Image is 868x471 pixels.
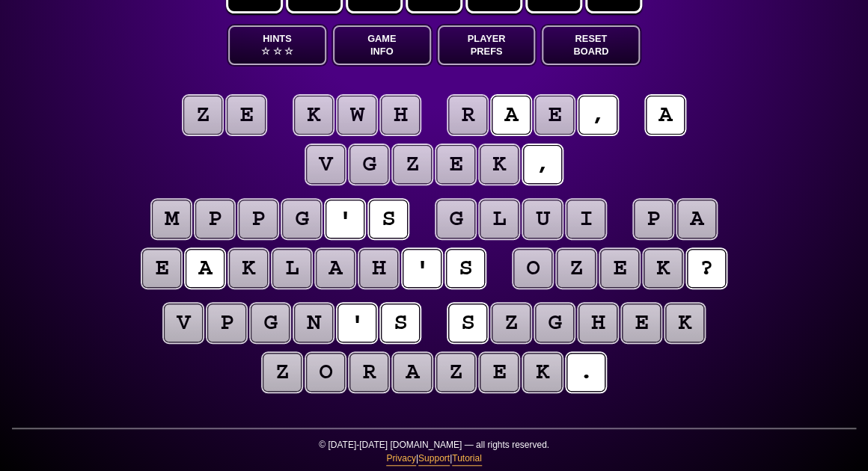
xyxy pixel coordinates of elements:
puzzle-tile: n [294,304,333,342]
puzzle-tile: l [480,200,519,238]
puzzle-tile: e [535,96,574,135]
puzzle-tile: a [492,96,531,135]
puzzle-tile: p [634,200,673,238]
button: Hints☆ ☆ ☆ [228,25,326,65]
puzzle-tile: e [142,249,181,288]
puzzle-tile: k [229,249,268,288]
a: Support [418,452,450,466]
a: Tutorial [452,452,482,466]
puzzle-tile: s [448,304,487,342]
puzzle-tile: k [480,145,519,184]
puzzle-tile: ' [403,249,441,288]
puzzle-tile: r [349,353,388,392]
puzzle-tile: z [183,96,222,135]
puzzle-tile: z [557,249,596,288]
puzzle-tile: g [349,145,388,184]
puzzle-tile: , [578,96,617,135]
puzzle-tile: p [239,200,278,238]
puzzle-tile: . [566,353,605,392]
puzzle-tile: g [535,304,574,342]
puzzle-tile: z [436,353,475,392]
puzzle-tile: k [294,96,333,135]
puzzle-tile: a [316,249,355,288]
puzzle-tile: s [381,304,420,342]
puzzle-tile: z [263,353,302,392]
puzzle-tile: v [306,145,345,184]
puzzle-tile: l [272,249,311,288]
puzzle-tile: ? [687,249,726,288]
span: ☆ [261,45,270,58]
puzzle-tile: p [195,200,234,238]
button: GameInfo [333,25,431,65]
puzzle-tile: z [393,145,432,184]
puzzle-tile: , [523,145,562,184]
puzzle-tile: w [337,96,376,135]
puzzle-tile: s [446,249,485,288]
puzzle-tile: h [381,96,420,135]
puzzle-tile: e [622,304,661,342]
puzzle-tile: k [665,304,704,342]
puzzle-tile: a [646,96,685,135]
puzzle-tile: v [164,304,203,342]
span: ☆ [272,45,281,58]
puzzle-tile: e [480,353,519,392]
puzzle-tile: m [152,200,191,238]
puzzle-tile: o [513,249,552,288]
button: ResetBoard [542,25,640,65]
puzzle-tile: z [492,304,531,342]
puzzle-tile: e [227,96,266,135]
a: Privacy [386,452,415,466]
puzzle-tile: g [436,200,475,238]
puzzle-tile: h [578,304,617,342]
puzzle-tile: r [448,96,487,135]
button: PlayerPrefs [438,25,536,65]
puzzle-tile: a [677,200,716,238]
puzzle-tile: h [359,249,398,288]
puzzle-tile: a [186,249,224,288]
puzzle-tile: k [523,353,562,392]
puzzle-tile: o [306,353,345,392]
puzzle-tile: u [523,200,562,238]
puzzle-tile: e [436,145,475,184]
span: ☆ [284,45,293,58]
puzzle-tile: ' [325,200,364,238]
puzzle-tile: g [282,200,321,238]
puzzle-tile: i [566,200,605,238]
puzzle-tile: e [600,249,639,288]
puzzle-tile: g [251,304,290,342]
puzzle-tile: k [644,249,682,288]
puzzle-tile: p [207,304,246,342]
puzzle-tile: ' [337,304,376,342]
puzzle-tile: s [369,200,408,238]
puzzle-tile: a [393,353,432,392]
